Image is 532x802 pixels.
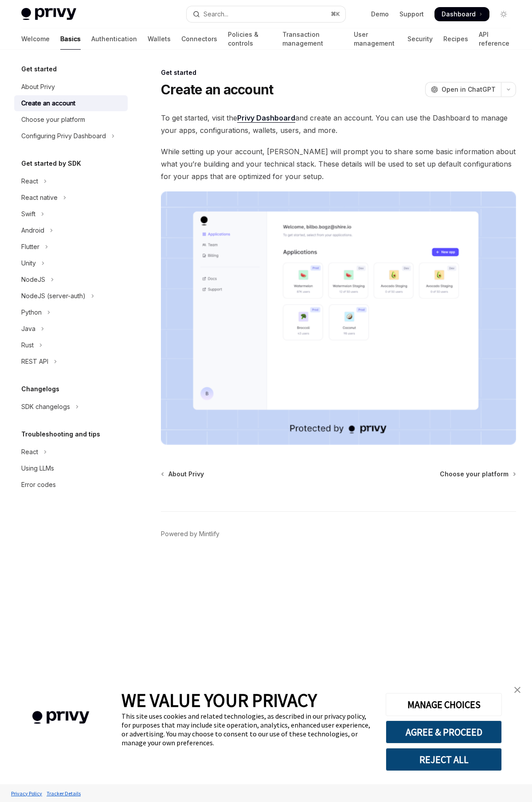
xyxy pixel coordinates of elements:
div: Search... [203,9,228,19]
a: About Privy [14,79,128,95]
button: Toggle React native section [14,190,128,206]
a: Error codes [14,477,128,493]
button: Toggle Python section [14,304,128,320]
span: To get started, visit the and create an account. You can use the Dashboard to manage your apps, c... [161,112,516,136]
span: Dashboard [442,10,476,19]
div: Python [21,307,42,318]
span: Choose your platform [440,470,509,479]
button: Open search [187,6,345,22]
button: Toggle NodeJS section [14,272,128,288]
a: Connectors [181,28,217,50]
h5: Changelogs [21,384,59,394]
button: Toggle NodeJS (server-auth) section [14,288,128,304]
div: Create an account [21,98,75,109]
h5: Get started [21,64,57,74]
h1: Create an account [161,82,273,97]
a: close banner [509,681,526,699]
a: Using LLMs [14,460,128,476]
a: Choose your platform [440,470,515,479]
button: Open in ChatGPT [425,82,501,97]
a: Dashboard [434,7,489,21]
a: Transaction management [282,28,343,50]
button: Toggle React section [14,173,128,189]
span: While setting up your account, [PERSON_NAME] will prompt you to share some basic information abou... [161,145,516,183]
div: React [21,447,38,457]
span: ⌘ K [331,11,340,18]
button: Toggle Unity section [14,255,128,271]
a: Recipes [443,28,468,50]
span: About Privy [168,470,204,479]
h5: Get started by SDK [21,158,81,169]
img: close banner [514,687,520,693]
span: WE VALUE YOUR PRIVACY [121,689,317,712]
button: Toggle Android section [14,222,128,238]
a: Powered by Mintlify [161,529,219,538]
div: This site uses cookies and related technologies, as described in our privacy policy, for purposes... [121,712,372,747]
a: API reference [479,28,511,50]
button: Toggle Flutter section [14,239,128,255]
button: MANAGE CHOICES [386,693,502,716]
span: Open in ChatGPT [442,85,496,94]
div: Flutter [21,241,39,252]
img: company logo [13,698,108,737]
h5: Troubleshooting and tips [21,429,100,440]
button: Toggle Java section [14,321,128,337]
a: Basics [60,28,81,50]
a: Authentication [91,28,137,50]
div: Error codes [21,479,56,490]
button: Toggle Rust section [14,337,128,353]
div: NodeJS (server-auth) [21,291,86,301]
a: Demo [371,10,389,19]
div: Get started [161,68,516,77]
img: images/Dash.png [161,191,516,445]
button: Toggle REST API section [14,354,128,370]
button: AGREE & PROCEED [386,720,502,744]
a: Choose your platform [14,112,128,128]
div: Rust [21,340,34,350]
a: User management [354,28,397,50]
button: Toggle Configuring Privy Dashboard section [14,128,128,144]
div: React native [21,192,58,203]
div: Swift [21,209,35,219]
div: About Privy [21,82,55,92]
button: Toggle SDK changelogs section [14,399,128,415]
button: REJECT ALL [386,748,502,771]
a: Tracker Details [44,786,83,801]
div: Using LLMs [21,463,54,474]
div: Android [21,225,44,236]
button: Toggle Swift section [14,206,128,222]
a: Welcome [21,28,50,50]
div: SDK changelogs [21,401,70,412]
a: Policies & controls [228,28,272,50]
button: Toggle dark mode [497,7,511,21]
a: Privacy Policy [9,786,44,801]
div: React [21,176,38,187]
div: Unity [21,258,36,269]
div: NodeJS [21,274,45,285]
a: About Privy [162,470,204,479]
a: Support [399,10,424,19]
a: Security [407,28,433,50]
div: Choose your platform [21,114,85,125]
a: Create an account [14,95,128,111]
a: Privy Dashboard [237,113,295,123]
a: Wallets [148,28,171,50]
div: REST API [21,356,48,367]
button: Toggle React section [14,444,128,460]
div: Java [21,323,35,334]
img: light logo [21,8,76,20]
div: Configuring Privy Dashboard [21,131,106,141]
